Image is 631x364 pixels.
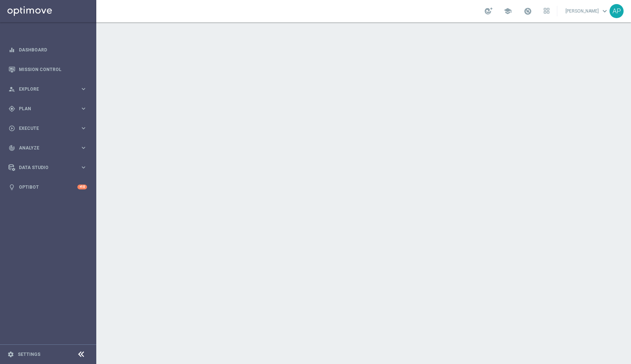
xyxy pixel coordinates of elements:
[8,47,87,53] button: equalizer Dashboard
[8,86,87,92] button: person_search Explore keyboard_arrow_right
[601,7,609,15] span: keyboard_arrow_down
[9,164,80,171] div: Data Studio
[9,125,15,132] i: play_circle_outline
[565,6,610,17] a: [PERSON_NAME]keyboard_arrow_down
[19,40,87,60] a: Dashboard
[18,352,40,357] a: Settings
[19,87,80,91] span: Explore
[8,165,87,171] button: Data Studio keyboard_arrow_right
[9,105,15,112] i: gps_fixed
[80,144,87,151] i: keyboard_arrow_right
[9,177,87,197] div: Optibot
[7,351,14,358] i: settings
[19,126,80,131] span: Execute
[8,67,87,73] button: Mission Control
[80,164,87,171] i: keyboard_arrow_right
[80,125,87,132] i: keyboard_arrow_right
[80,105,87,112] i: keyboard_arrow_right
[8,184,87,190] button: lightbulb Optibot +10
[8,145,87,151] button: track_changes Analyze keyboard_arrow_right
[9,145,80,151] div: Analyze
[9,145,15,151] i: track_changes
[9,47,15,53] i: equalizer
[9,184,15,191] i: lightbulb
[19,146,80,150] span: Analyze
[77,185,87,189] div: +10
[504,7,512,15] span: school
[8,106,87,112] button: gps_fixed Plan keyboard_arrow_right
[9,86,80,92] div: Explore
[19,177,77,197] a: Optibot
[9,40,87,60] div: Dashboard
[9,125,80,132] div: Execute
[610,4,624,18] div: AP
[9,105,80,112] div: Plan
[19,107,80,111] span: Plan
[19,165,80,170] span: Data Studio
[80,85,87,92] i: keyboard_arrow_right
[19,60,87,79] a: Mission Control
[8,125,87,131] button: play_circle_outline Execute keyboard_arrow_right
[9,60,87,79] div: Mission Control
[9,86,15,92] i: person_search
